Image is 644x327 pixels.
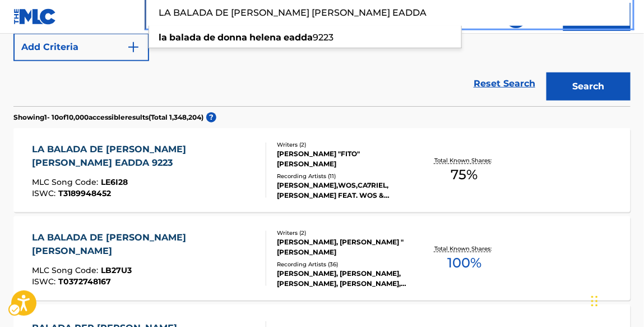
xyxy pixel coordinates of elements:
p: Total Known Shares: [434,244,494,253]
div: Drag [591,284,598,318]
div: Writers ( 2 ) [277,140,413,149]
span: 100 % [447,253,481,273]
a: LA BALADA DE [PERSON_NAME] [PERSON_NAME]MLC Song Code:LB27U3ISWC:T0372748167Writers (2)[PERSON_NA... [13,216,631,301]
span: ? [206,112,216,122]
span: 75 % [451,165,478,185]
a: Reset Search [468,71,541,96]
img: MLC Logo [13,8,57,25]
strong: balada [169,32,201,43]
div: [PERSON_NAME], [PERSON_NAME] "[PERSON_NAME] [277,237,413,257]
div: [PERSON_NAME] "FITO" [PERSON_NAME] [277,149,413,169]
strong: eadda [284,32,313,43]
strong: donna [217,32,247,43]
div: LA BALADA DE [PERSON_NAME] [PERSON_NAME] [32,231,257,258]
span: ISWC : [32,276,58,287]
div: LA BALADA DE [PERSON_NAME] [PERSON_NAME] EADDA 9223 [32,143,257,170]
strong: de [203,32,215,43]
span: ISWC : [32,188,58,198]
span: T3189948452 [58,188,111,198]
strong: la [159,32,167,43]
span: LE6I28 [101,177,128,187]
iframe: Hubspot Iframe [588,273,644,327]
span: MLC Song Code : [32,265,101,275]
div: [PERSON_NAME], [PERSON_NAME], [PERSON_NAME], [PERSON_NAME], [PERSON_NAME] [277,269,413,289]
span: MLC Song Code : [32,177,101,187]
img: 9d2ae6d4665cec9f34b9.svg [127,40,140,54]
p: Total Known Shares: [434,156,494,165]
strong: helena [249,32,281,43]
div: Chat Widget [588,273,644,327]
button: Search [546,72,631,101]
button: Add Criteria [13,33,149,61]
div: Writers ( 2 ) [277,229,413,237]
span: 9223 [313,32,333,43]
span: T0372748167 [58,276,111,287]
div: [PERSON_NAME],WOS,CA7RIEL, [PERSON_NAME] FEAT. WOS & CA7RIEL, [PERSON_NAME], [PERSON_NAME], [PERS... [277,180,413,201]
p: Showing 1 - 10 of 10,000 accessible results (Total 1,348,204 ) [13,112,203,122]
span: LB27U3 [101,265,132,275]
div: Recording Artists ( 11 ) [277,172,413,180]
div: Recording Artists ( 36 ) [277,260,413,269]
a: LA BALADA DE [PERSON_NAME] [PERSON_NAME] EADDA 9223MLC Song Code:LE6I28ISWC:T3189948452Writers (2... [13,128,631,212]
